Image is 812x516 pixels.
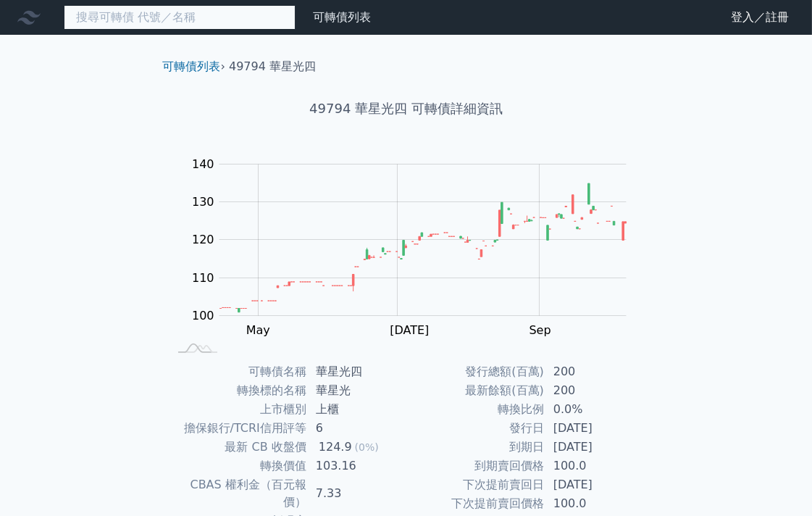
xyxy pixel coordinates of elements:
td: 下次提前賣回價格 [406,494,545,513]
tspan: May [246,323,270,337]
td: 6 [307,419,406,438]
tspan: 130 [192,195,214,209]
td: 200 [545,381,644,400]
h1: 49794 華星光四 可轉債詳細資訊 [151,99,661,119]
td: 發行日 [406,419,545,438]
td: 到期賣回價格 [406,457,545,475]
td: 轉換比例 [406,400,545,419]
td: 100.0 [545,457,644,475]
a: 可轉債列表 [313,10,371,24]
td: 100.0 [545,494,644,513]
tspan: [DATE] [390,323,429,337]
td: 下次提前賣回日 [406,475,545,494]
td: 103.16 [307,457,406,475]
tspan: Sep [530,323,551,337]
td: 轉換標的名稱 [169,381,307,400]
tspan: 140 [192,157,214,171]
a: 可轉債列表 [163,59,221,73]
div: 124.9 [316,438,355,456]
g: Chart [185,157,648,338]
li: 49794 華星光四 [229,58,316,75]
td: [DATE] [545,475,644,494]
a: 登入／註冊 [719,6,800,29]
td: 轉換價值 [169,457,307,475]
input: 搜尋可轉債 代號／名稱 [64,5,296,30]
li: › [163,58,225,75]
td: 發行總額(百萬) [406,362,545,381]
td: 上市櫃別 [169,400,307,419]
td: 7.33 [307,475,406,512]
td: 可轉債名稱 [169,362,307,381]
td: 華星光四 [307,362,406,381]
td: 擔保銀行/TCRI信用評等 [169,419,307,438]
td: 到期日 [406,438,545,457]
td: [DATE] [545,419,644,438]
td: [DATE] [545,438,644,457]
tspan: 100 [192,309,214,322]
td: 華星光 [307,381,406,400]
tspan: 120 [192,233,214,246]
td: 200 [545,362,644,381]
span: (0%) [355,441,379,453]
td: CBAS 權利金（百元報價） [169,475,307,512]
td: 最新 CB 收盤價 [169,438,307,457]
td: 最新餘額(百萬) [406,381,545,400]
tspan: 110 [192,271,214,285]
td: 上櫃 [307,400,406,419]
td: 0.0% [545,400,644,419]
